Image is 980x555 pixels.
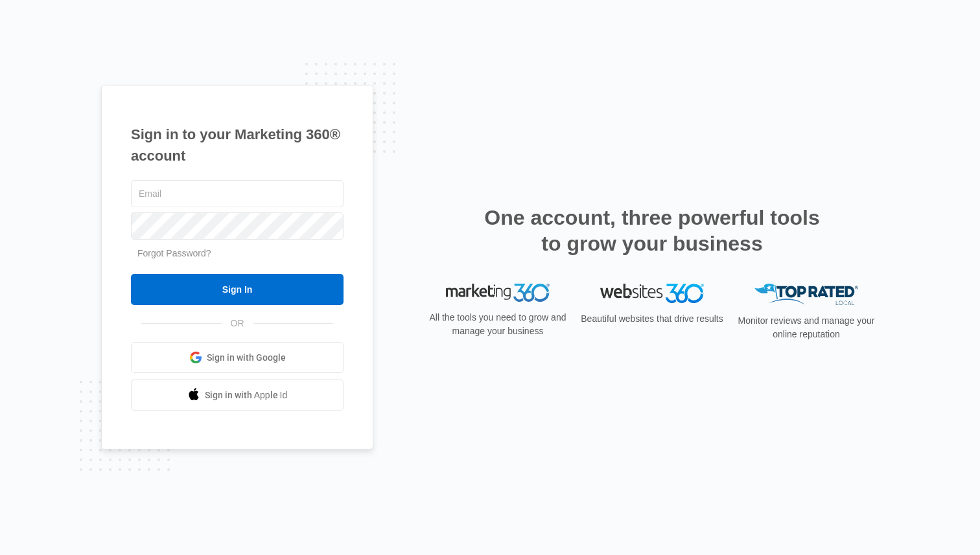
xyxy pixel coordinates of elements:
[137,248,211,258] a: Forgot Password?
[205,389,288,402] span: Sign in with Apple Id
[425,311,570,338] p: All the tools you need to grow and manage your business
[480,205,824,256] h2: One account, three powerful tools to grow your business
[600,284,704,302] img: Websites 360
[131,274,344,305] input: Sign In
[579,312,725,326] p: Beautiful websites that drive results
[222,317,253,330] span: OR
[446,284,550,302] img: Marketing 360
[207,351,286,365] span: Sign in with Google
[754,284,858,305] img: Top Rated Local
[131,180,344,207] input: Email
[131,342,344,373] a: Sign in with Google
[734,314,879,341] p: Monitor reviews and manage your online reputation
[131,379,344,411] a: Sign in with Apple Id
[131,124,344,166] h1: Sign in to your Marketing 360® account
